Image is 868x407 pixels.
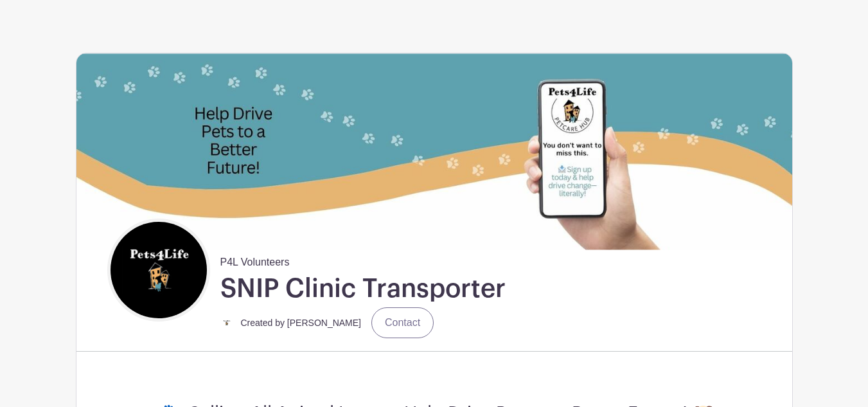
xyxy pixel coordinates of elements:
[220,249,290,270] span: P4L Volunteers
[76,53,792,249] img: 40210%20Zip%20(5).jpg
[220,273,506,305] h1: SNIP Clinic Transporter
[241,318,362,328] small: Created by [PERSON_NAME]
[371,307,434,338] a: Contact
[111,222,207,318] img: square%20black%20logo%20FB%20profile.jpg
[220,316,233,329] img: small%20square%20logo.jpg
